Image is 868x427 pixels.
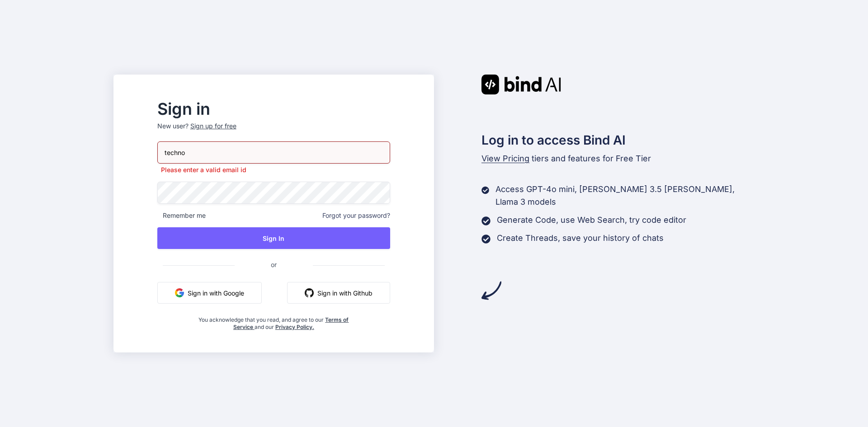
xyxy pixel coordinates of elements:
img: google [175,288,184,297]
img: arrow [481,281,501,300]
button: Sign in with Google [157,282,262,304]
p: Create Threads, save your history of chats [497,232,664,244]
p: Access GPT-4o mini, [PERSON_NAME] 3.5 [PERSON_NAME], Llama 3 models [495,183,755,208]
button: Sign in with Github [287,282,390,304]
img: github [305,288,314,297]
span: or [235,253,313,276]
h2: Log in to access Bind AI [481,131,755,150]
p: New user? [157,122,390,141]
div: Sign up for free [190,122,236,131]
a: Terms of Service [233,316,349,330]
span: Remember me [157,211,206,220]
span: View Pricing [481,154,529,163]
p: tiers and features for Free Tier [481,152,755,165]
button: Sign In [157,227,390,249]
span: Forgot your password? [322,211,390,220]
div: You acknowledge that you read, and agree to our and our [196,311,352,331]
a: Privacy Policy. [275,324,314,330]
input: Login or Email [157,141,390,164]
p: Please enter a valid email id [157,165,390,174]
p: Generate Code, use Web Search, try code editor [497,214,686,226]
img: Bind AI logo [481,75,561,94]
h2: Sign in [157,102,390,116]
